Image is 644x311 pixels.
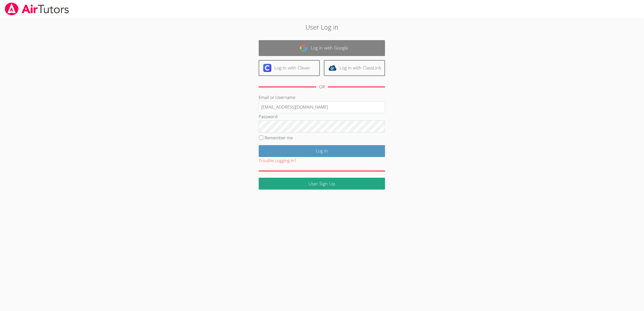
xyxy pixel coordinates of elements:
[328,64,337,72] img: classlink-logo-d6bb404cc1216ec64c9a2012d9dc4662098be43eaf13dc465df04b49fa7ab582.svg
[259,60,320,76] a: Log in with Clever
[259,157,296,164] button: Trouble Logging In?
[148,22,496,32] h2: User Log in
[259,114,277,119] label: Password
[263,64,271,72] img: clever-logo-6eab21bc6e7a338710f1a6ff85c0baf02591cd810cc4098c63d3a4b26e2feb20.svg
[300,44,308,52] img: google-logo-50288ca7cdecda66e5e0955fdab243c47b7ad437acaf1139b6f446037453330a.svg
[259,178,385,190] a: User Sign Up
[319,83,325,91] div: OR
[259,94,295,100] label: Email or Username
[324,60,385,76] a: Log in with ClassLink
[259,40,385,56] a: Log in with Google
[259,145,385,157] input: Log in
[265,135,293,141] label: Remember me
[4,3,69,15] img: airtutors_banner-c4298cdbf04f3fff15de1276eac7730deb9818008684d7c2e4769d2f7ddbe033.png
